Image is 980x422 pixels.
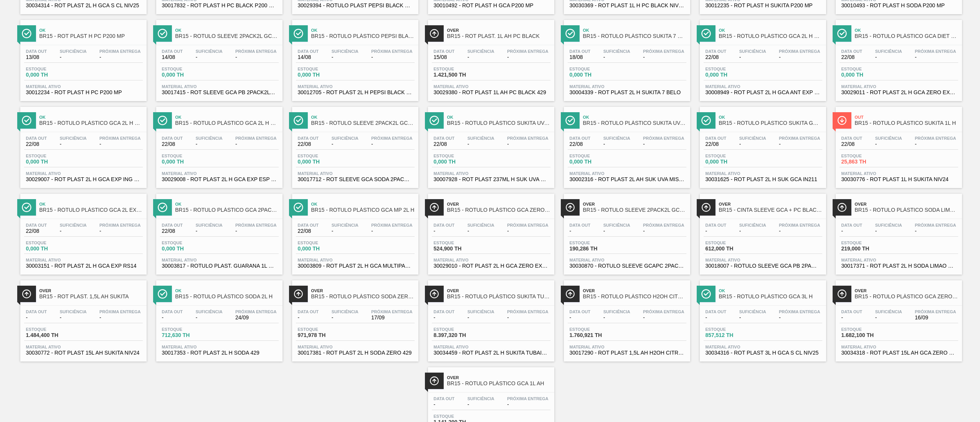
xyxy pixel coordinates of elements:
span: - [100,54,141,60]
img: Ícone [701,116,711,125]
span: Próxima Entrega [100,49,141,54]
span: Suficiência [60,136,87,141]
span: 30018007 - ROTULO SLEEVE GCA PB 2PACK1L [706,263,820,269]
img: Ícone [158,203,167,212]
span: - [467,228,494,234]
span: Material ativo [298,171,413,176]
span: Estoque [162,240,216,245]
span: Over [719,202,822,206]
span: Ok [447,115,550,119]
span: Estoque [841,240,895,245]
span: Ok [39,28,143,33]
span: - [60,141,87,147]
span: Estoque [26,154,80,158]
span: 22/08 [162,141,183,147]
span: Estoque [841,67,895,71]
a: ÍconeOverBR15 - RÓTULO PLÁSTICO SODA LIMÃO MP 2L HData out-Suficiência-Próxima Entrega-Estoque219... [830,188,966,275]
span: 18/08 [570,54,591,60]
span: - [196,141,222,147]
span: Estoque [706,240,759,245]
a: ÍconeOkBR15 - RÓTULO PLÁSTICO GCA 2L EXPORTAÇÃO RS14 HData out22/08Suficiência-Próxima Entrega-Es... [15,188,150,275]
span: 524,900 TH [434,246,487,252]
span: Material ativo [298,84,413,89]
span: Data out [706,223,727,227]
a: ÍconeOverBR15 - CINTA SLEEVE GCA + PC BLACK 2PACK1LData out-Suficiência-Próxima Entrega-Estoque61... [694,188,830,275]
span: Suficiência [60,223,87,227]
span: Data out [706,136,727,141]
span: Ok [855,28,958,33]
span: BR15 - RÓTULO PLÁSTICO GCA 2L H ESPANHOL [175,120,279,126]
span: BR15 - ROTULO SLEEVE 2PACK2L GCA + PCBL [175,33,279,39]
span: Data out [706,49,727,54]
span: Estoque [570,240,623,245]
span: 30010492 - ROT PLAST H GCA P200 MP [434,3,549,8]
span: Estoque [298,67,351,71]
span: Data out [434,136,455,141]
span: - [915,141,956,147]
span: Estoque [162,154,216,158]
span: 0,000 TH [26,72,80,78]
span: 30012235 - ROT PLAST H SUKITA P200 MP [706,3,820,8]
img: Ícone [565,29,575,38]
span: Material ativo [841,84,956,89]
span: Suficiência [467,49,494,54]
span: Estoque [706,154,759,158]
a: ÍconeOkBR15 - RÓTULO PLÁSTICO GCA 2PACK1L HData out22/08Suficiência-Próxima Entrega-Estoque0,000 ... [150,188,286,275]
span: - [706,228,727,234]
span: BR15 - RÓTULO PLÁSTICO GCA ZERO 2L H EXP ESP [447,207,550,213]
span: - [196,54,222,60]
span: 30017712 - ROT SLEEVE GCA SODA 2PACK2L 007 [298,177,413,182]
span: Material ativo [841,258,956,262]
span: 30029007 - ROT PLAST 2L H GCA EXP ING NIV23 [26,177,141,182]
span: 30003151 - ROT PLAST 2L H GCA EXP RS14 [26,263,141,269]
a: ÍconeOutBR15 - RÓTULO PLÁSTICO SUKITA 1L HData out22/08Suficiência-Próxima Entrega-Estoque25,863 ... [830,101,966,188]
span: Material ativo [298,258,413,262]
span: Material ativo [570,171,684,176]
img: Ícone [22,203,31,212]
span: 30017415 - ROT SLEEVE GCA PB 2PACK2L NIV22 [162,90,277,95]
span: BR15 - RÓTULO PLÁSTICO SUKITA UVA MISTA 237ML H [447,120,550,126]
span: Material ativo [26,258,141,262]
img: Ícone [158,116,167,125]
span: Data out [26,49,47,54]
img: Ícone [430,29,439,38]
span: Próxima Entrega [643,136,684,141]
span: Suficiência [60,49,87,54]
span: Ok [311,115,415,119]
span: Suficiência [739,223,766,227]
span: 0,000 TH [570,72,623,78]
img: Ícone [701,203,711,212]
span: 0,000 TH [298,246,351,252]
img: Ícone [430,116,439,125]
span: 14/08 [162,54,183,60]
span: BR15 - RÓTULO PLÁSTICO GCA 2L EXPORTAÇÃO RS14 H [39,207,143,213]
a: ÍconeOverBR15 - ROT PLAST. 1L AH PC BLACKData out15/08Suficiência-Próxima Entrega-Estoque1.421,50... [422,14,558,101]
span: Próxima Entrega [235,223,277,227]
span: Over [855,202,958,206]
span: Próxima Entrega [371,223,413,227]
span: 30034314 - ROT PLAST 2L H GCA S CL NIV25 [26,3,141,8]
span: 0,000 TH [162,72,216,78]
span: 30012705 - ROT PLAST 2L H PEPSI BLACK MULTIPACK [298,90,413,95]
span: BR15 - RÓTULO PLÁSTICO SUKITA 7 BELO 2L H [583,33,686,39]
span: - [371,228,413,234]
span: Material ativo [162,84,277,89]
span: 0,000 TH [26,246,80,252]
a: ÍconeOkBR15 - RÓTULO PLÁSTICO GCA 2L H EXPORTAÇÃOData out22/08Suficiência-Próxima Entrega-Estoque... [15,101,150,188]
a: ÍconeOkBR15 - RÓTULO PLÁSTICO SUKITA GUARANÁ 2L HData out22/08Suficiência-Próxima Entrega-Estoque... [694,101,830,188]
span: 22/08 [570,141,591,147]
span: Over [447,28,550,33]
span: Estoque [434,240,487,245]
span: Data out [434,223,455,227]
img: Ícone [294,116,303,125]
span: - [235,54,277,60]
span: - [371,141,413,147]
span: 30030776 - ROT PLAST 1L H SUKITA NIV24 [841,177,956,182]
span: 14/08 [298,54,319,60]
span: BR15 - RÓTULO PLÁSTICO PEPSI BLACK 2L MP [311,33,415,39]
span: - [507,54,549,60]
span: Material ativo [570,258,684,262]
img: Ícone [701,29,711,38]
span: Material ativo [841,171,956,176]
span: - [739,54,766,60]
